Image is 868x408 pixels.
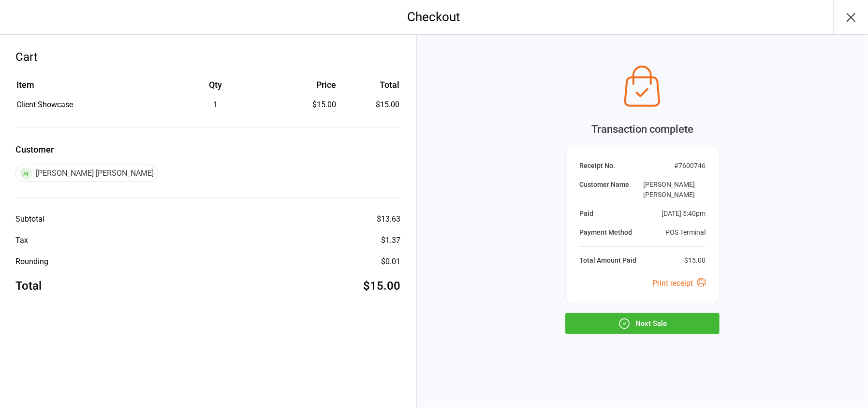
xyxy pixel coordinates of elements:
[16,100,73,109] span: Client Showcase
[674,161,706,171] div: # 7600746
[15,277,42,295] div: Total
[161,99,271,111] div: 1
[662,209,706,219] div: [DATE] 5:40pm
[161,78,271,98] th: Qty
[684,255,706,266] div: $15.00
[16,78,160,98] th: Item
[665,227,706,238] div: POS Terminal
[633,180,706,200] div: [PERSON_NAME] [PERSON_NAME]
[579,255,636,266] div: Total Amount Paid
[364,277,401,295] div: $15.00
[579,180,629,200] div: Customer Name
[15,165,158,182] div: [PERSON_NAME] [PERSON_NAME]
[579,161,615,171] div: Receipt No.
[579,209,593,219] div: Paid
[565,313,720,334] button: Next Sale
[652,279,706,288] a: Print receipt
[15,213,44,225] div: Subtotal
[15,143,401,156] label: Customer
[340,99,400,111] td: $15.00
[377,213,401,225] div: $13.63
[15,48,401,66] div: Cart
[15,235,28,246] div: Tax
[579,227,632,238] div: Payment Method
[340,78,400,98] th: Total
[15,256,48,267] div: Rounding
[272,99,336,111] div: $15.00
[382,256,401,267] div: $0.01
[565,121,720,137] div: Transaction complete
[382,235,401,246] div: $1.37
[272,78,336,91] div: Price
